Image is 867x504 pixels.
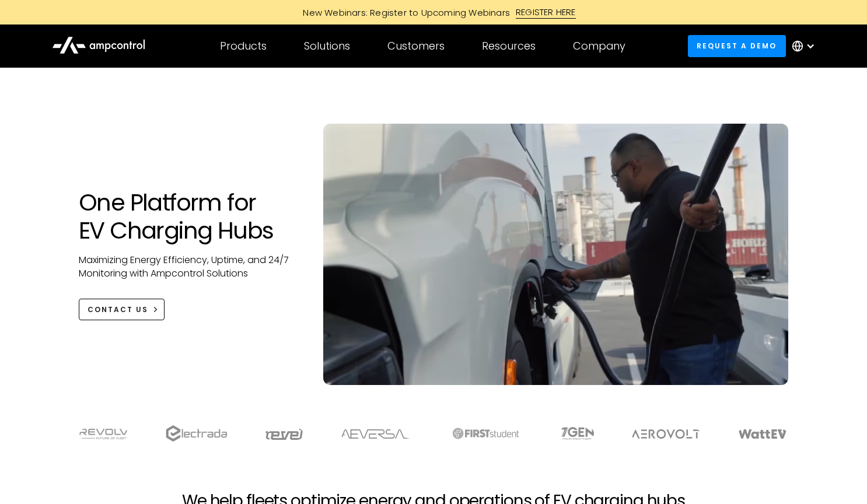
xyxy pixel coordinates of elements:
[304,40,350,52] div: Solutions
[220,40,267,52] div: Products
[738,429,787,439] img: WattEV logo
[482,40,536,52] div: Resources
[573,40,625,52] div: Company
[79,299,165,320] a: CONTACT US
[79,254,300,280] p: Maximizing Energy Efficiency, Uptime, and 24/7 Monitoring with Ampcontrol Solutions
[79,188,300,244] h1: One Platform for EV Charging Hubs
[291,6,516,19] div: New Webinars: Register to Upcoming Webinars
[166,425,227,442] img: electrada logo
[516,6,576,19] div: REGISTER HERE
[171,6,696,19] a: New Webinars: Register to Upcoming WebinarsREGISTER HERE
[387,40,445,52] div: Customers
[88,304,148,315] div: CONTACT US
[631,429,701,439] img: Aerovolt Logo
[688,35,786,57] a: Request a demo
